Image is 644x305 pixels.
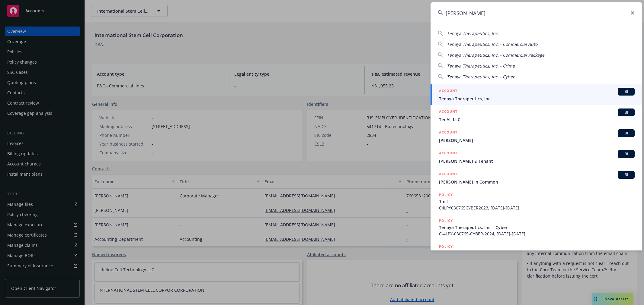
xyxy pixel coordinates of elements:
[439,224,635,231] span: Tenaya Therapeutics, Inc. - Cyber
[447,30,499,36] span: Tenaya Therapeutics, Inc.
[431,168,642,188] a: ACCOUNTBI[PERSON_NAME] In Common
[431,188,642,214] a: POLICY1milC4LPY030765CYBER2023, [DATE]-[DATE]
[439,150,457,157] h5: ACCOUNT
[439,129,457,137] h5: ACCOUNT
[439,198,635,205] span: 1mil
[431,214,642,240] a: POLICYTenaya Therapeutics, Inc. - CyberC-4LPY-030765-CYBER-2024, [DATE]-[DATE]
[439,250,635,256] span: Tenaya Therapeutics, Inc. - Commercial Package
[431,147,642,168] a: ACCOUNTBI[PERSON_NAME] & Tenant
[439,88,457,95] h5: ACCOUNT
[439,96,635,102] span: Tenaya Therapeutics, Inc.
[431,126,642,147] a: ACCOUNTBI[PERSON_NAME]
[447,52,544,58] span: Tenaya Therapeutics, Inc. - Commercial Package
[620,89,632,94] span: BI
[620,151,632,157] span: BI
[431,105,642,126] a: ACCOUNTBITenAI, LLC
[439,231,635,237] span: C-4LPY-030765-CYBER-2024, [DATE]-[DATE]
[439,205,635,211] span: C4LPY030765CYBER2023, [DATE]-[DATE]
[620,130,632,136] span: BI
[439,137,635,143] span: [PERSON_NAME]
[447,74,514,80] span: Tenaya Therapeutics, Inc. - Cyber
[439,108,457,116] h5: ACCOUNT
[439,244,453,250] h5: POLICY
[439,192,453,198] h5: POLICY
[431,240,642,266] a: POLICYTenaya Therapeutics, Inc. - Commercial Package
[439,218,453,224] h5: POLICY
[439,116,635,123] span: TenAI, LLC
[431,2,642,24] input: Search...
[439,158,635,164] span: [PERSON_NAME] & Tenant
[620,110,632,115] span: BI
[447,63,515,69] span: Tenaya Therapeutics, Inc. - Crime
[431,84,642,105] a: ACCOUNTBITenaya Therapeutics, Inc.
[439,179,635,185] span: [PERSON_NAME] In Common
[620,172,632,178] span: BI
[439,171,457,178] h5: ACCOUNT
[447,41,537,47] span: Tenaya Therapeutics, Inc. - Commercial Auto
